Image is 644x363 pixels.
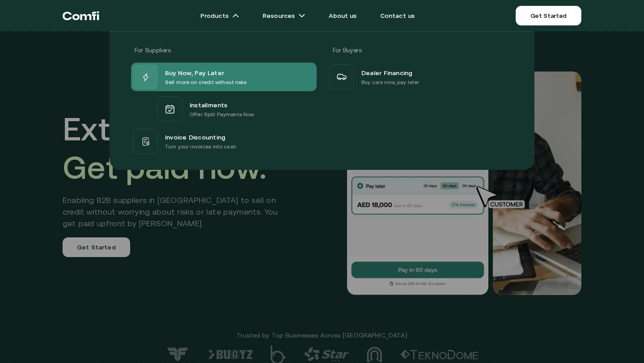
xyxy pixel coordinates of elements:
[190,7,250,25] a: Productsarrow icons
[252,7,316,25] a: Resourcesarrow icons
[131,91,317,127] a: InstallmentsOffer Split Payments Now
[333,46,362,54] span: For Buyers
[165,131,225,142] span: Invoice Discounting
[190,99,228,110] span: Installments
[165,142,236,151] p: Turn your invoices into cash
[318,7,367,25] a: About us
[361,78,419,87] p: Buy cars now, pay later
[327,63,513,91] a: Dealer FinancingBuy cars now, pay later
[190,110,254,119] p: Offer Split Payments Now
[516,6,581,25] a: Get Started
[131,127,317,156] a: Invoice DiscountingTurn your invoices into cash
[131,63,317,91] a: Buy Now, Pay LaterSell more on credit without risks
[298,12,305,19] img: arrow icons
[361,67,413,78] span: Dealer Financing
[135,46,170,54] span: For Suppliers
[165,67,224,78] span: Buy Now, Pay Later
[369,7,426,25] a: Contact us
[63,2,99,29] a: Return to the top of the Comfi home page
[165,78,247,87] p: Sell more on credit without risks
[232,12,239,19] img: arrow icons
